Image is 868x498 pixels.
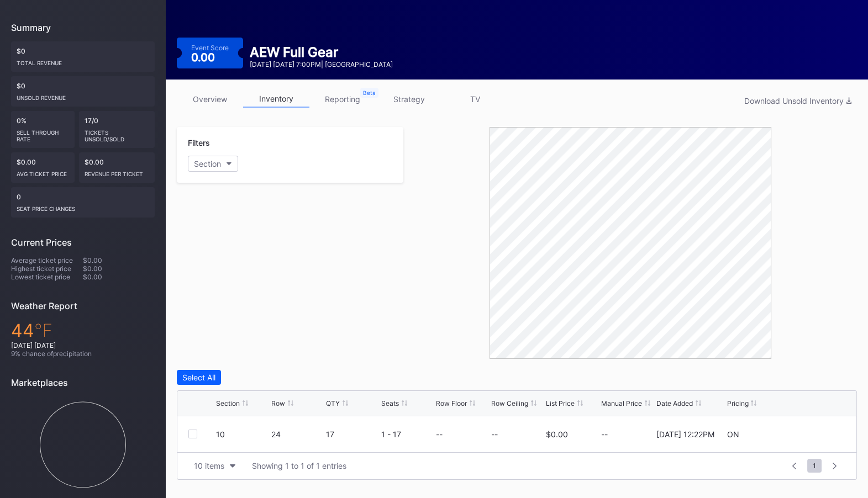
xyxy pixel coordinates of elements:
div: Tickets Unsold/Sold [85,125,150,142]
div: -- [601,430,654,439]
div: Filters [188,138,392,147]
div: Pricing [727,399,748,407]
div: Section [194,159,221,168]
div: QTY [326,399,340,407]
a: reporting [309,91,376,108]
div: Unsold Revenue [17,90,149,101]
span: ℉ [34,320,52,341]
div: Average ticket price [11,256,83,264]
div: 0% [11,111,75,148]
div: 9 % chance of precipitation [11,349,155,358]
div: $0.00 [79,152,155,183]
div: Marketplaces [11,377,155,388]
div: 10 items [194,461,224,470]
div: 10 [216,430,269,439]
div: -- [491,430,498,439]
div: $0 [11,41,155,72]
div: Weather Report [11,300,155,311]
div: $0 [11,76,155,107]
div: 1 - 17 [381,430,434,439]
div: 0 [11,187,155,218]
div: -- [436,430,443,439]
a: inventory [243,91,309,108]
div: Row Floor [436,399,467,407]
div: Section [216,399,240,407]
button: Download Unsold Inventory [739,93,857,108]
svg: Chart title [11,396,155,493]
div: [DATE] 12:22PM [656,430,714,439]
div: Summary [11,22,155,33]
div: Event Score [191,44,229,52]
div: 44 [11,320,155,341]
a: strategy [376,91,442,108]
div: Total Revenue [17,55,149,66]
div: Sell Through Rate [17,125,69,142]
span: 1 [807,459,822,473]
a: TV [442,91,508,108]
div: seat price changes [17,201,149,212]
div: Row [271,399,285,407]
div: $0.00 [546,430,568,439]
div: [DATE] [DATE] 7:00PM | [GEOGRAPHIC_DATA] [250,60,393,68]
div: [DATE] [DATE] [11,341,155,349]
div: Select All [182,373,215,382]
div: Showing 1 to 1 of 1 entries [252,461,346,470]
div: List Price [546,399,575,407]
div: $0.00 [83,273,155,281]
div: $0.00 [83,264,155,273]
div: Manual Price [601,399,642,407]
div: Download Unsold Inventory [744,96,851,105]
div: Revenue per ticket [85,166,150,177]
button: 10 items [188,458,241,473]
div: Seats [381,399,399,407]
div: Current Prices [11,237,155,248]
div: Avg ticket price [17,166,69,177]
a: overview [177,91,243,108]
div: 24 [271,430,324,439]
div: 0.00 [191,52,218,63]
div: 17/0 [79,111,155,148]
button: Select All [177,370,221,385]
div: Highest ticket price [11,264,83,273]
div: $0.00 [11,152,75,183]
div: Date Added [656,399,693,407]
div: Lowest ticket price [11,273,83,281]
div: ON [727,430,739,439]
div: $0.00 [83,256,155,264]
div: AEW Full Gear [250,44,393,60]
button: Section [188,156,238,172]
div: 17 [326,430,378,439]
div: Row Ceiling [491,399,528,407]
